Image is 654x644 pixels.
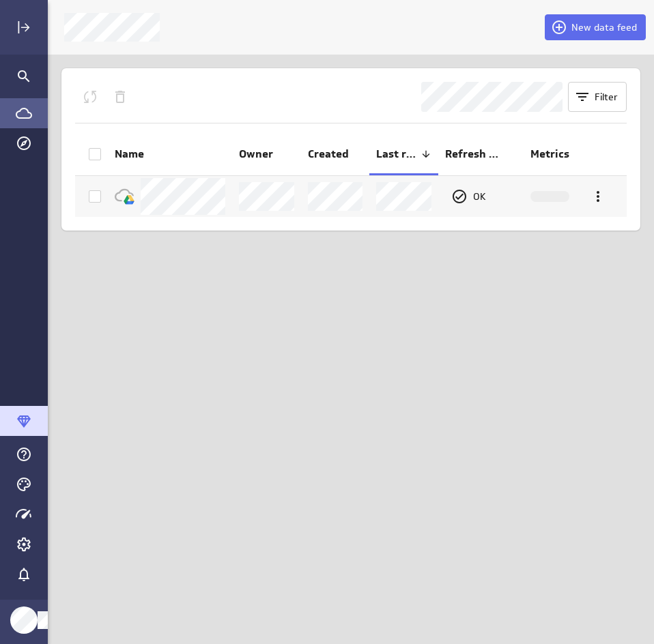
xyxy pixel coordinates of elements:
[421,149,431,160] div: Reverse sort direction
[12,473,35,496] div: Themes
[115,147,225,161] span: Name
[239,147,294,161] span: Owner
[376,147,421,161] span: Last refreshed
[595,91,618,103] span: Filter
[12,16,35,39] div: Expand
[109,85,132,108] div: Delete
[445,147,522,161] span: Refresh status
[12,533,35,556] div: Account and settings
[308,147,363,161] span: Created
[530,147,569,161] span: Metrics
[16,506,32,523] svg: Usage
[12,563,35,586] div: Notifications
[79,85,102,108] div: Queue the selected feeds for refresh
[568,82,627,112] button: Filter
[16,536,32,553] svg: Account and settings
[16,476,32,493] svg: Themes
[12,443,35,466] div: Help & PowerMetrics Assistant
[545,14,646,40] button: New data feed
[473,190,486,203] p: OK
[124,194,134,205] img: image6554840226126694000.png
[571,21,637,33] span: New data feed
[586,185,610,208] div: More actions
